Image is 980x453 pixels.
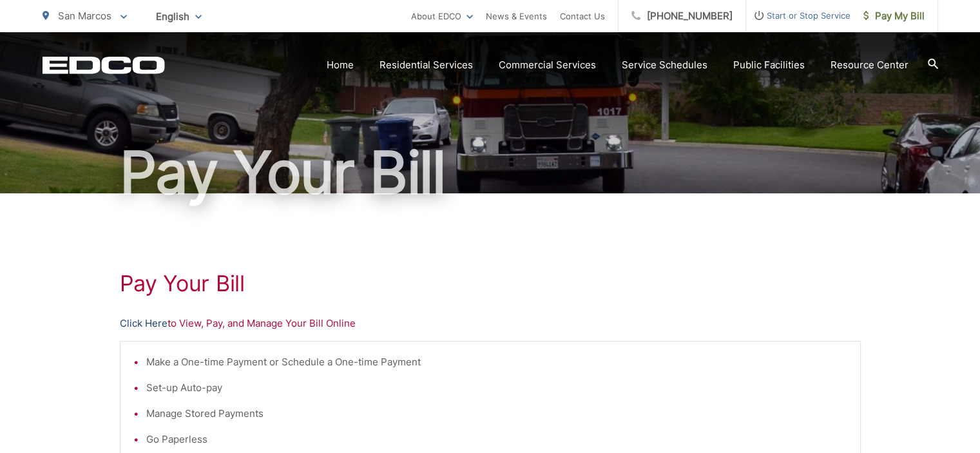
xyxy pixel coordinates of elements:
a: Residential Services [380,57,473,73]
a: About EDCO [411,8,473,24]
a: Service Schedules [622,57,707,73]
li: Manage Stored Payments [146,406,847,421]
a: Home [327,57,354,73]
span: San Marcos [58,10,111,22]
a: News & Events [486,8,547,24]
a: Public Facilities [733,57,805,73]
a: Click Here [120,316,168,331]
li: Go Paperless [146,432,847,447]
li: Make a One-time Payment or Schedule a One-time Payment [146,354,847,370]
span: English [146,5,211,28]
span: Pay My Bill [863,8,925,24]
h1: Pay Your Bill [120,271,861,296]
li: Set-up Auto-pay [146,380,847,396]
h1: Pay Your Bill [43,140,938,205]
p: to View, Pay, and Manage Your Bill Online [120,316,861,331]
a: Resource Center [831,57,908,73]
a: EDCD logo. Return to the homepage. [43,56,165,74]
a: Contact Us [560,8,605,24]
a: Commercial Services [499,57,596,73]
